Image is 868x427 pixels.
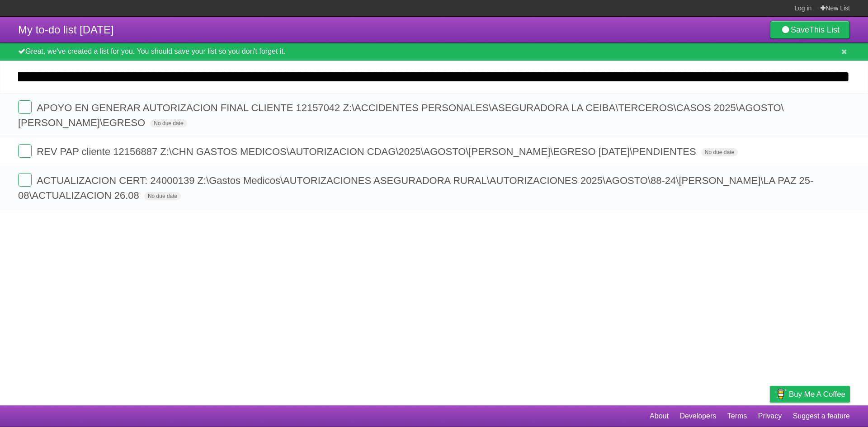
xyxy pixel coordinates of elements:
[18,100,32,114] label: Done
[809,25,840,34] b: This List
[144,192,181,200] span: No due date
[789,386,845,402] span: Buy me a coffee
[18,173,32,187] label: Done
[701,148,738,156] span: No due date
[727,408,747,425] a: Terms
[150,119,187,127] span: No due date
[774,386,787,402] img: Buy me a coffee
[793,408,850,425] a: Suggest a feature
[770,21,850,39] a: SaveThis List
[679,408,716,425] a: Developers
[758,408,782,425] a: Privacy
[37,146,698,157] span: REV PAP cliente 12156887 Z:\CHN GASTOS MEDICOS\AUTORIZACION CDAG\2025\AGOSTO\[PERSON_NAME]\EGRESO...
[18,102,784,128] span: APOYO EN GENERAR AUTORIZACION FINAL CLIENTE 12157042 Z:\ACCIDENTES PERSONALES\ASEGURADORA LA CEIB...
[18,23,114,36] span: My to-do list [DATE]
[18,144,32,158] label: Done
[770,386,850,403] a: Buy me a coffee
[650,408,669,425] a: About
[18,175,813,201] span: ACTUALIZACION CERT: 24000139 Z:\Gastos Medicos\AUTORIZACIONES ASEGURADORA RURAL\AUTORIZACIONES 20...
